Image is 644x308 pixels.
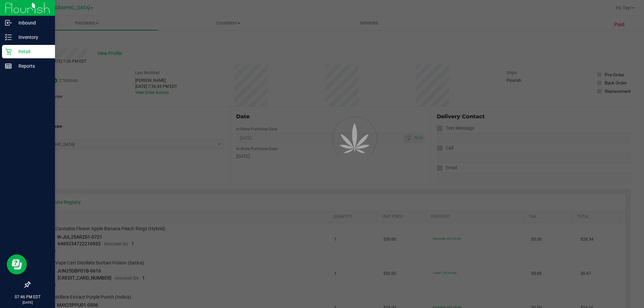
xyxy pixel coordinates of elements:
[3,300,52,305] p: [DATE]
[5,63,12,69] inline-svg: Reports
[7,254,27,274] iframe: Resource center
[12,62,52,70] p: Reports
[3,294,52,300] p: 07:46 PM EDT
[12,33,52,41] p: Inventory
[5,19,12,26] inline-svg: Inbound
[12,19,52,27] p: Inbound
[5,48,12,55] inline-svg: Retail
[5,34,12,41] inline-svg: Inventory
[12,48,52,56] p: Retail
